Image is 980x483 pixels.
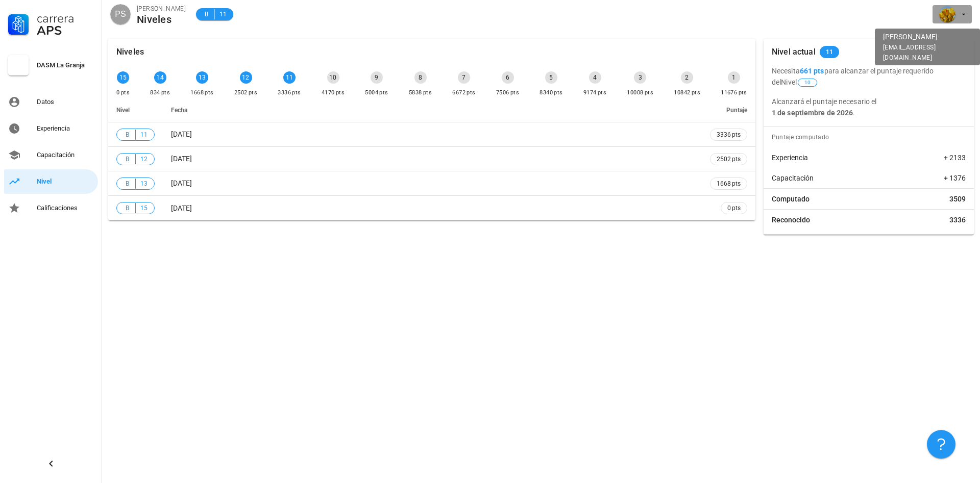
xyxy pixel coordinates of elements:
div: 7 [458,71,470,84]
div: Experiencia [37,124,94,133]
span: [DATE] [171,155,192,163]
div: Nivel actual [772,39,816,65]
th: Nivel [108,98,163,122]
span: B [123,179,131,189]
b: 661 pts [800,67,824,75]
div: 3 [634,71,646,84]
div: 4170 pts [322,88,345,98]
div: 5 [545,71,557,84]
span: 11 [826,46,834,58]
div: 15 [117,71,129,84]
div: 0 pts [116,88,130,98]
div: 11 [283,71,296,84]
div: avatar [110,4,131,24]
span: B [123,203,131,213]
div: 11676 pts [721,88,747,98]
span: Reconocido [772,215,810,225]
div: 10842 pts [674,88,700,98]
span: B [123,130,131,140]
b: 1 de septiembre de 2026 [772,109,853,117]
div: 6 [502,71,514,84]
div: 1668 pts [190,88,213,98]
div: 1 [728,71,740,84]
span: 3336 pts [717,130,741,140]
span: Capacitación [772,173,814,183]
div: 14 [154,71,166,84]
div: 4 [589,71,601,84]
div: 9 [371,71,383,84]
a: Nivel [4,169,98,194]
span: Nivel [116,107,130,114]
div: 5838 pts [409,88,432,98]
a: Experiencia [4,116,98,141]
span: Puntaje [726,107,747,114]
span: + 1376 [944,173,966,183]
div: APS [37,24,94,37]
span: 2502 pts [717,154,741,164]
span: 3336 [949,215,966,225]
a: Calificaciones [4,196,98,220]
div: Nivel [37,177,94,186]
div: 2 [681,71,693,84]
div: 13 [196,71,208,84]
div: 12 [240,71,252,84]
div: 10008 pts [627,88,653,98]
div: Niveles [137,14,186,25]
span: [DATE] [171,130,192,138]
div: 6672 pts [452,88,475,98]
div: 8340 pts [540,88,562,98]
th: Fecha [163,98,702,122]
a: Datos [4,90,98,114]
th: Puntaje [702,98,755,122]
div: Carrera [37,12,94,24]
div: 5004 pts [365,88,388,98]
div: 3336 pts [278,88,301,98]
span: 3509 [949,194,966,204]
span: Computado [772,194,810,204]
span: 15 [140,203,148,213]
span: Nivel [781,78,818,86]
span: B [123,154,131,164]
div: DASM La Granja [37,61,94,69]
p: Alcanzará el puntaje necesario el . [772,96,966,118]
span: 0 pts [727,203,741,213]
p: Necesita para alcanzar el puntaje requerido del [772,65,966,88]
div: Datos [37,98,94,106]
span: Fecha [171,107,187,114]
div: Puntaje computado [768,127,974,147]
div: [PERSON_NAME] [137,4,186,14]
span: 1668 pts [717,179,741,189]
span: 11 [140,130,148,140]
span: [DATE] [171,179,192,187]
span: PS [115,4,126,24]
span: 10 [804,79,811,86]
span: B [202,9,210,19]
div: avatar [939,6,955,22]
div: 2502 pts [234,88,257,98]
div: 7506 pts [496,88,519,98]
div: Calificaciones [37,204,94,212]
div: 834 pts [150,88,170,98]
span: + 2133 [944,152,966,163]
div: Niveles [116,39,144,65]
div: Capacitación [37,151,94,159]
a: Capacitación [4,143,98,167]
div: 9174 pts [583,88,606,98]
span: 13 [140,179,148,189]
span: [DATE] [171,204,192,212]
span: Experiencia [772,152,808,163]
span: 11 [219,9,227,19]
div: 10 [327,71,339,84]
div: 8 [414,71,427,84]
span: 12 [140,154,148,164]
